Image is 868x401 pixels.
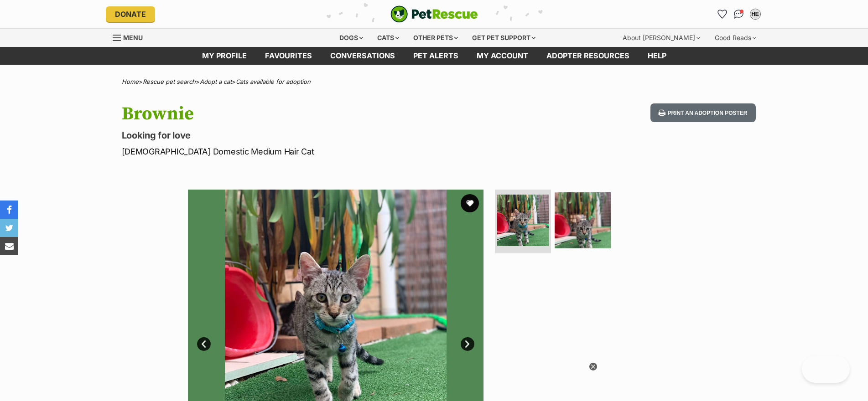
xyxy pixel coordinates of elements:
a: Cats available for adoption [236,78,311,85]
p: [DEMOGRAPHIC_DATA] Domestic Medium Hair Cat [122,145,508,158]
a: Adopter resources [537,47,639,65]
img: logo-cat-932fe2b9b8326f06289b0f2fb663e598f794de774fb13d1741a6617ecf9a85b4.svg [390,5,478,23]
a: Prev [197,337,211,351]
img: chat-41dd97257d64d25036548639549fe6c8038ab92f7586957e7f3b1b290dea8141.svg [734,10,743,19]
a: Home [122,78,139,85]
a: Help [639,47,676,65]
button: Print an adoption poster [650,103,755,122]
div: Get pet support [466,29,542,47]
a: My account [468,47,537,65]
div: HE [751,10,760,19]
a: Next [461,337,474,351]
a: Favourites [256,47,321,65]
a: Pet alerts [404,47,468,65]
a: Donate [106,6,155,22]
ul: Account quick links [715,7,763,21]
a: Adopt a cat [200,78,232,85]
div: > > > [99,78,769,85]
p: Looking for love [122,129,508,142]
span: Menu [123,34,143,41]
img: Photo of Brownie [555,192,611,248]
img: Photo of Brownie [497,195,549,246]
iframe: Help Scout Beacon - Open [802,355,850,383]
div: Cats [371,29,405,47]
h1: Brownie [122,103,508,124]
a: Menu [113,29,149,45]
div: Good Reads [708,29,763,47]
button: My account [748,7,763,21]
a: Rescue pet search [143,78,196,85]
a: conversations [321,47,404,65]
a: Conversations [732,7,746,21]
a: Favourites [715,7,730,21]
a: My profile [193,47,256,65]
div: Other pets [407,29,464,47]
div: About [PERSON_NAME] [616,29,707,47]
button: favourite [461,194,479,212]
div: Dogs [333,29,369,47]
a: PetRescue [390,5,478,23]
